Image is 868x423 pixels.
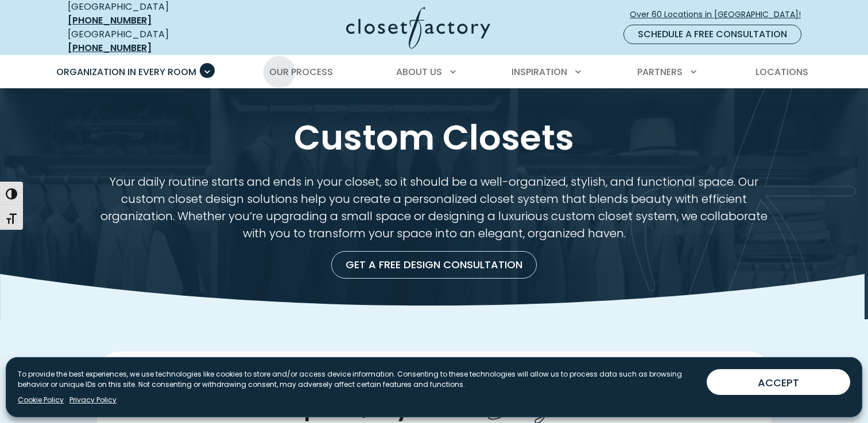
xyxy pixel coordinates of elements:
h1: Custom Closets [65,116,803,159]
a: [PHONE_NUMBER] [68,14,152,27]
a: Cookie Policy [18,395,64,405]
img: Closet Factory Logo [346,7,490,49]
span: Partners [637,65,683,79]
span: Over 60 Locations in [GEOGRAPHIC_DATA]! [630,9,810,21]
a: Get a Free Design Consultation [331,251,537,279]
span: About Us [396,65,442,79]
p: Your daily routine starts and ends in your closet, so it should be a well-organized, stylish, and... [97,173,772,242]
span: Inspiration [511,65,567,79]
nav: Primary Menu [48,56,820,88]
a: [PHONE_NUMBER] [68,41,152,54]
a: Over 60 Locations in [GEOGRAPHIC_DATA]! [629,5,811,25]
button: ACCEPT [707,369,850,395]
div: [GEOGRAPHIC_DATA] [68,28,234,55]
span: Our Process [269,65,333,79]
p: To provide the best experiences, we use technologies like cookies to store and/or access device i... [18,369,697,390]
a: Schedule a Free Consultation [623,25,801,44]
a: Privacy Policy [69,395,117,405]
span: Organization in Every Room [56,65,196,79]
span: Locations [755,65,808,79]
